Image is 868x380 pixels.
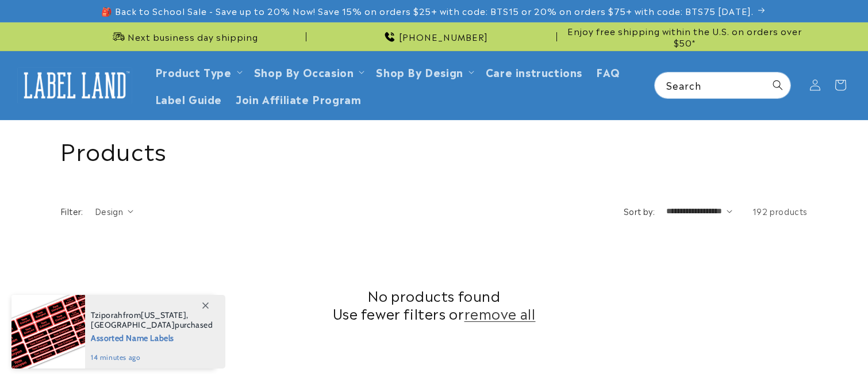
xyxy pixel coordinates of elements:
[60,22,306,51] div: Announcement
[376,64,463,79] a: Shop By Design
[155,92,222,105] span: Label Guide
[60,205,83,217] h2: Filter:
[229,85,368,112] a: Join Affiliate Program
[148,85,229,112] a: Label Guide
[95,205,123,217] span: Design
[464,304,536,322] a: remove all
[562,22,808,51] div: Announcement
[765,72,790,98] button: Search
[624,205,655,217] label: Sort by:
[60,135,808,164] h1: Products
[60,286,808,322] h2: No products found Use fewer filters or
[254,65,354,78] span: Shop By Occasion
[141,310,186,320] span: [US_STATE]
[589,58,627,85] a: FAQ
[486,65,582,78] span: Care instructions
[752,205,808,217] span: 192 products
[247,58,370,85] summary: Shop By Occasion
[95,205,133,217] summary: Design (0 selected)
[562,25,808,48] span: Enjoy free shipping within the U.S. on orders over $50*
[101,5,754,17] span: 🎒 Back to School Sale - Save up to 20% Now! Save 15% on orders $25+ with code: BTS15 or 20% on or...
[128,31,258,43] span: Next business day shipping
[17,67,132,103] img: Label Land
[91,320,175,330] span: [GEOGRAPHIC_DATA]
[369,58,478,85] summary: Shop By Design
[753,331,857,369] iframe: Gorgias live chat messenger
[155,64,232,79] a: Product Type
[399,31,488,43] span: [PHONE_NUMBER]
[148,58,247,85] summary: Product Type
[236,92,361,105] span: Join Affiliate Program
[596,65,620,78] span: FAQ
[311,22,557,51] div: Announcement
[13,63,137,108] a: Label Land
[91,310,123,320] span: Tziporah
[479,58,589,85] a: Care instructions
[91,310,213,330] span: from , purchased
